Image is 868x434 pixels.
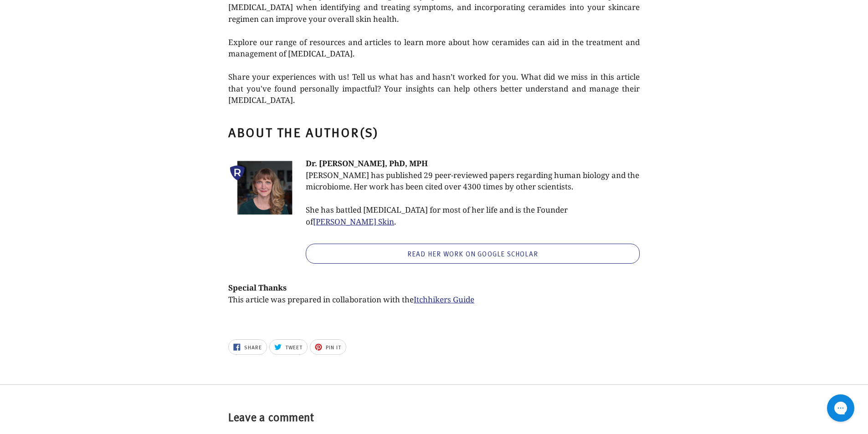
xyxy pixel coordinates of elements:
p: She has battled [MEDICAL_DATA] for most of her life and is the Founder of . [306,204,640,227]
img: rulo__nicole_image-1681357292949_1000x.png [228,158,297,217]
p: Dr. [PERSON_NAME], PhD, MPH [306,158,640,169]
iframe: Gorgias live chat messenger [822,391,859,425]
span: Tweet [285,344,303,350]
h2: Leave a comment [228,410,640,424]
a: Read her work on Google Scholar [306,244,640,264]
a: Itchhikers Guide [414,294,474,305]
span: Pin it [326,344,341,350]
p: Special Thanks [228,282,640,294]
h2: About the Author(s) [228,124,640,140]
a: [PERSON_NAME] Skin [313,216,394,227]
p: This article was prepared in collaboration with the [228,294,640,306]
p: Explore our range of resources and articles to learn more about how ceramides can aid in the trea... [228,36,640,60]
p: [PERSON_NAME] has published 29 peer-reviewed papers regarding human biology and the microbiome. H... [306,169,640,193]
span: Share [244,344,262,350]
p: Share your experiences with us! Tell us what has and hasn’t worked for you. What did we miss in t... [228,71,640,106]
